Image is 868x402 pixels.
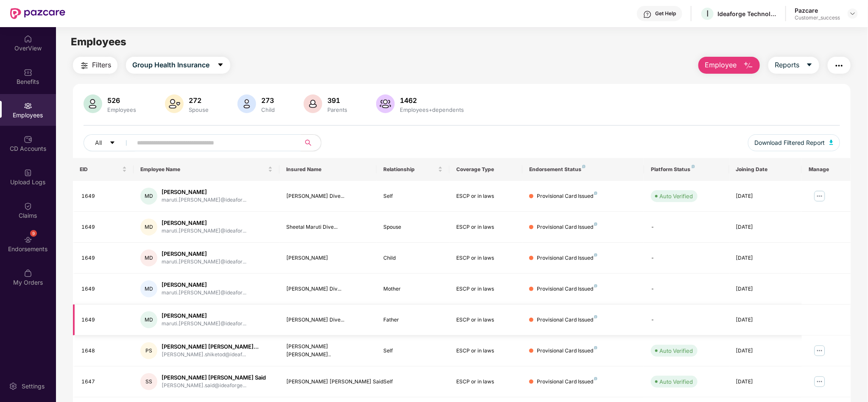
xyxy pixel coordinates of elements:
td: - [644,305,729,335]
img: svg+xml;base64,PHN2ZyB4bWxucz0iaHR0cDovL3d3dy53My5vcmcvMjAwMC9zdmciIHdpZHRoPSI4IiBoZWlnaHQ9IjgiIH... [594,191,597,195]
div: SS [140,373,157,390]
div: 1649 [81,223,127,231]
div: Self [383,378,443,386]
div: ESCP or in laws [456,254,516,262]
div: Employees+dependents [398,106,466,113]
span: Reports [775,60,799,70]
div: 1647 [81,378,127,386]
div: Child [383,254,443,262]
button: Allcaret-down [84,134,135,151]
th: Relationship [377,158,449,181]
div: Get Help [655,10,676,17]
div: Father [383,316,443,324]
div: Spouse [383,223,443,231]
img: svg+xml;base64,PHN2ZyB4bWxucz0iaHR0cDovL3d3dy53My5vcmcvMjAwMC9zdmciIHdpZHRoPSIyNCIgaGVpZ2h0PSIyNC... [79,61,89,71]
img: svg+xml;base64,PHN2ZyB4bWxucz0iaHR0cDovL3d3dy53My5vcmcvMjAwMC9zdmciIHhtbG5zOnhsaW5rPSJodHRwOi8vd3... [165,94,184,113]
span: Employee [705,60,737,70]
td: - [644,243,729,274]
img: svg+xml;base64,PHN2ZyBpZD0iU2V0dGluZy0yMHgyMCIgeG1sbnM9Imh0dHA6Ly93d3cudzMub3JnLzIwMDAvc3ZnIiB3aW... [9,382,17,391]
div: Provisional Card Issued [537,223,597,231]
span: caret-down [806,61,813,69]
div: [DATE] [736,316,795,324]
div: 9 [30,230,37,237]
div: [PERSON_NAME] [162,219,246,227]
img: svg+xml;base64,PHN2ZyB4bWxucz0iaHR0cDovL3d3dy53My5vcmcvMjAwMC9zdmciIHhtbG5zOnhsaW5rPSJodHRwOi8vd3... [84,94,102,113]
div: maruti.[PERSON_NAME]@ideafor... [162,196,246,204]
div: 1649 [81,192,127,200]
div: 272 [187,96,210,105]
div: [PERSON_NAME] [PERSON_NAME]... [162,343,259,351]
div: 391 [326,96,349,105]
div: Platform Status [651,166,723,173]
div: [PERSON_NAME] [PERSON_NAME] Said [162,374,266,382]
div: Provisional Card Issued [537,254,597,262]
button: Group Health Insurancecaret-down [126,57,230,74]
td: - [644,274,729,305]
div: [PERSON_NAME] [PERSON_NAME].. [286,343,370,359]
img: svg+xml;base64,PHN2ZyB4bWxucz0iaHR0cDovL3d3dy53My5vcmcvMjAwMC9zdmciIHdpZHRoPSI4IiBoZWlnaHQ9IjgiIH... [594,253,597,257]
img: svg+xml;base64,PHN2ZyB4bWxucz0iaHR0cDovL3d3dy53My5vcmcvMjAwMC9zdmciIHhtbG5zOnhsaW5rPSJodHRwOi8vd3... [376,94,395,113]
div: [DATE] [736,347,795,355]
div: 1649 [81,285,127,293]
img: svg+xml;base64,PHN2ZyBpZD0iRHJvcGRvd24tMzJ4MzIiIHhtbG5zPSJodHRwOi8vd3d3LnczLm9yZy8yMDAwL3N2ZyIgd2... [849,10,856,17]
div: ESCP or in laws [456,192,516,200]
span: search [300,139,317,146]
div: Provisional Card Issued [537,347,597,355]
th: Joining Date [729,158,802,181]
img: svg+xml;base64,PHN2ZyBpZD0iQ0RfQWNjb3VudHMiIGRhdGEtbmFtZT0iQ0QgQWNjb3VudHMiIHhtbG5zPSJodHRwOi8vd3... [24,135,32,144]
img: svg+xml;base64,PHN2ZyB4bWxucz0iaHR0cDovL3d3dy53My5vcmcvMjAwMC9zdmciIHhtbG5zOnhsaW5rPSJodHRwOi8vd3... [743,61,754,71]
div: Provisional Card Issued [537,316,597,324]
div: Auto Verified [659,377,693,386]
img: svg+xml;base64,PHN2ZyB4bWxucz0iaHR0cDovL3d3dy53My5vcmcvMjAwMC9zdmciIHdpZHRoPSIyNCIgaGVpZ2h0PSIyNC... [834,61,844,71]
div: ESCP or in laws [456,285,516,293]
div: MD [140,250,157,266]
div: Pazcare [795,6,840,14]
div: Auto Verified [659,347,693,355]
span: caret-down [109,140,115,147]
img: svg+xml;base64,PHN2ZyB4bWxucz0iaHR0cDovL3d3dy53My5vcmcvMjAwMC9zdmciIHdpZHRoPSI4IiBoZWlnaHQ9IjgiIH... [594,222,597,226]
img: svg+xml;base64,PHN2ZyB4bWxucz0iaHR0cDovL3d3dy53My5vcmcvMjAwMC9zdmciIHhtbG5zOnhsaW5rPSJodHRwOi8vd3... [829,140,834,145]
div: maruti.[PERSON_NAME]@ideafor... [162,320,246,328]
div: 1462 [398,96,466,105]
div: MD [140,219,157,236]
div: ESCP or in laws [456,316,516,324]
div: Mother [383,285,443,293]
img: svg+xml;base64,PHN2ZyB4bWxucz0iaHR0cDovL3d3dy53My5vcmcvMjAwMC9zdmciIHdpZHRoPSI4IiBoZWlnaHQ9IjgiIH... [692,165,695,168]
div: [PERSON_NAME] Dive... [286,316,370,324]
span: Group Health Insurance [132,60,209,70]
div: Ideaforge Technology Ltd [717,10,777,18]
img: svg+xml;base64,PHN2ZyB4bWxucz0iaHR0cDovL3d3dy53My5vcmcvMjAwMC9zdmciIHhtbG5zOnhsaW5rPSJodHRwOi8vd3... [304,94,322,113]
img: manageButton [813,344,826,358]
div: [DATE] [736,285,795,293]
img: svg+xml;base64,PHN2ZyBpZD0iTXlfT3JkZXJzIiBkYXRhLW5hbWU9Ik15IE9yZGVycyIgeG1sbnM9Imh0dHA6Ly93d3cudz... [24,269,32,277]
td: - [644,212,729,243]
div: [DATE] [736,254,795,262]
div: [PERSON_NAME].shiketod@ideaf... [162,351,259,359]
div: [PERSON_NAME].said@ideaforge... [162,382,266,390]
img: svg+xml;base64,PHN2ZyBpZD0iSGVscC0zMngzMiIgeG1sbnM9Imh0dHA6Ly93d3cudzMub3JnLzIwMDAvc3ZnIiB3aWR0aD... [643,10,652,19]
div: [DATE] [736,378,795,386]
div: maruti.[PERSON_NAME]@ideafor... [162,289,246,297]
div: [DATE] [736,192,795,200]
img: New Pazcare Logo [10,8,65,19]
div: 1648 [81,347,127,355]
div: Self [383,192,443,200]
div: maruti.[PERSON_NAME]@ideafor... [162,258,246,266]
img: svg+xml;base64,PHN2ZyBpZD0iSG9tZSIgeG1sbnM9Imh0dHA6Ly93d3cudzMub3JnLzIwMDAvc3ZnIiB3aWR0aD0iMjAiIG... [24,35,32,43]
div: 526 [106,96,138,105]
div: PS [140,342,157,359]
span: Employees [71,36,126,48]
button: Download Filtered Report [748,134,840,151]
span: Download Filtered Report [755,138,825,147]
div: Endorsement Status [529,166,637,173]
span: All [95,138,102,147]
div: MD [140,280,157,297]
div: [PERSON_NAME] [286,254,370,262]
img: svg+xml;base64,PHN2ZyBpZD0iRW5kb3JzZW1lbnRzIiB4bWxucz0iaHR0cDovL3d3dy53My5vcmcvMjAwMC9zdmciIHdpZH... [24,236,32,244]
div: ESCP or in laws [456,223,516,231]
div: [PERSON_NAME] [162,250,246,258]
button: search [300,134,321,151]
div: Parents [326,106,349,113]
span: caret-down [217,61,224,69]
th: Insured Name [279,158,377,181]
